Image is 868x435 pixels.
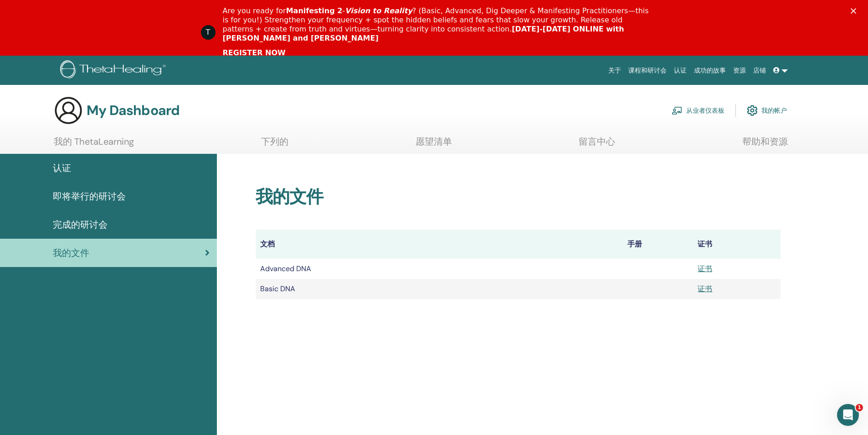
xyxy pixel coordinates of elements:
[256,187,781,208] h2: 我的文件
[286,6,343,15] b: Manifesting 2
[742,136,788,154] a: 帮助和资源
[256,259,623,279] td: Advanced DNA
[672,106,683,115] img: chalkboard-teacher.svg
[729,62,750,79] a: 资源
[53,246,89,260] span: 我的文件
[693,230,780,259] th: 证书
[201,25,216,40] div: Profile image for ThetaHealing
[698,284,712,293] a: 证书
[256,230,623,259] th: 文档
[345,6,412,15] i: Vision to Reality
[851,8,860,14] div: Close
[60,60,169,81] img: logo.png
[670,62,690,79] a: 认证
[625,62,670,79] a: 课程和研讨会
[856,404,863,411] span: 1
[223,48,286,58] a: REGISTER NOW
[416,136,452,154] a: 愿望清单
[837,404,859,426] iframe: Intercom live chat
[256,279,623,299] td: Basic DNA
[579,136,615,154] a: 留言中心
[53,189,126,203] span: 即将举行的研讨会
[54,136,134,154] a: 我的 ThetaLearning
[605,62,625,79] a: 关于
[223,6,653,43] div: Are you ready for - ? (Basic, Advanced, Dig Deeper & Manifesting Practitioners—this is for you!) ...
[747,100,787,121] a: 我的帐户
[53,218,108,231] span: 完成的研讨会
[747,103,758,118] img: cog.svg
[623,230,693,259] th: 手册
[54,96,83,125] img: generic-user-icon.jpg
[261,136,288,154] a: 下列的
[672,100,724,121] a: 从业者仪表板
[698,264,712,273] a: 证书
[87,102,180,119] h3: My Dashboard
[53,161,71,175] span: 认证
[750,62,770,79] a: 店铺
[223,25,624,42] b: [DATE]-[DATE] ONLINE with [PERSON_NAME] and [PERSON_NAME]
[690,62,729,79] a: 成功的故事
